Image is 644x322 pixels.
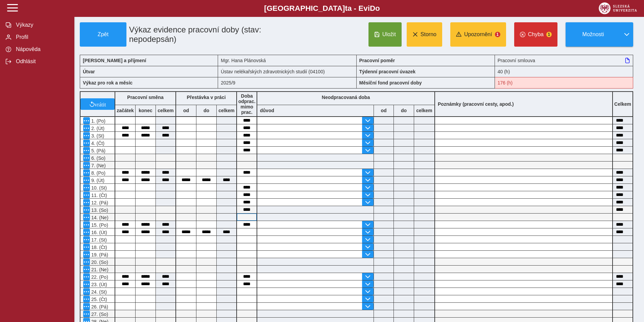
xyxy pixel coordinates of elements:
[83,236,90,243] button: Menu
[83,311,90,317] button: Menu
[83,281,90,288] button: Menu
[322,95,370,100] b: Neodpracovaná doba
[83,303,90,310] button: Menu
[90,222,108,228] span: 15. (Po)
[83,117,90,124] button: Menu
[370,4,375,13] span: D
[14,58,69,65] span: Odhlásit
[218,77,356,89] div: 2025/9
[90,245,107,250] span: 18. (Čt)
[115,108,135,113] b: začátek
[83,177,90,183] button: Menu
[90,178,104,183] span: 9. (Út)
[83,296,90,302] button: Menu
[528,31,544,38] span: Chyba
[90,230,107,235] span: 16. (Út)
[90,200,108,205] span: 12. (Pá)
[421,31,436,38] span: Storno
[176,108,196,113] b: od
[464,31,492,38] span: Upozornění
[156,108,175,113] b: celkem
[136,108,156,113] b: konec
[83,192,90,198] button: Menu
[83,229,90,236] button: Menu
[83,31,123,38] span: Zpět
[414,108,434,113] b: celkem
[495,77,633,89] div: Fond pracovní doby (176 h) a součet hodin (123 h) se neshodují!
[90,126,104,131] span: 2. (Út)
[90,304,108,309] span: 26. (Pá)
[14,22,69,28] span: Výkazy
[394,108,414,113] b: do
[407,22,442,47] button: Storno
[83,69,95,74] b: Útvar
[495,66,633,77] div: 40 (h)
[90,297,107,302] span: 25. (Čt)
[83,214,90,221] button: Menu
[374,108,393,113] b: od
[90,141,104,146] span: 4. (Čt)
[435,101,517,107] b: Poznámky (pracovní cesty, apod.)
[83,147,90,154] button: Menu
[196,108,216,113] b: do
[83,140,90,146] button: Menu
[83,132,90,139] button: Menu
[90,148,105,153] span: 5. (Pá)
[83,169,90,176] button: Menu
[14,34,69,40] span: Profil
[90,185,107,191] span: 10. (St)
[90,237,107,243] span: 17. (St)
[83,206,90,213] button: Menu
[83,288,90,295] button: Menu
[90,170,105,176] span: 8. (Po)
[83,184,90,191] button: Menu
[495,55,633,66] div: Pracovní smlouva
[80,206,115,214] div: Odpracovaná doba v sobotu nebo v neděli.
[83,251,90,258] button: Menu
[80,98,115,110] button: vrátit
[187,95,225,100] b: Přestávka v práci
[90,155,105,161] span: 6. (So)
[90,252,108,257] span: 19. (Pá)
[260,108,274,113] b: důvod
[566,22,620,47] button: Možnosti
[80,22,126,47] button: Zpět
[345,4,347,13] span: t
[218,55,356,66] div: Mgr. Hana Plánovská
[83,125,90,131] button: Menu
[90,267,109,272] span: 21. (Ne)
[83,58,146,63] b: [PERSON_NAME] a příjmení
[90,193,107,198] span: 11. (Čt)
[83,273,90,280] button: Menu
[368,22,402,47] button: Uložit
[83,154,90,161] button: Menu
[83,80,133,85] b: Výkaz pro rok a měsíc
[90,282,107,287] span: 23. (Út)
[599,2,637,14] img: logo_web_su.png
[83,221,90,228] button: Menu
[83,266,90,273] button: Menu
[218,66,356,77] div: Ústav nelékařských zdravotnických studií (04100)
[83,199,90,206] button: Menu
[90,289,107,295] span: 24. (St)
[375,4,380,13] span: o
[127,95,163,100] b: Pracovní směna
[90,133,104,139] span: 3. (St)
[359,69,416,74] b: Týdenní pracovní úvazek
[546,32,552,37] span: 1
[382,31,396,38] span: Uložit
[83,162,90,169] button: Menu
[217,108,236,113] b: celkem
[514,22,557,47] button: Chyba1
[450,22,506,47] button: Upozornění1
[90,312,108,317] span: 27. (So)
[90,215,109,220] span: 14. (Ne)
[90,207,108,213] span: 13. (So)
[90,274,108,280] span: 22. (Po)
[495,32,500,37] span: 1
[20,4,624,13] b: [GEOGRAPHIC_DATA] a - Evi
[238,93,256,115] b: Doba odprac. mimo prac.
[90,259,108,265] span: 20. (So)
[126,22,313,47] h1: Výkaz evidence pracovní doby (stav: nepodepsán)
[83,244,90,250] button: Menu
